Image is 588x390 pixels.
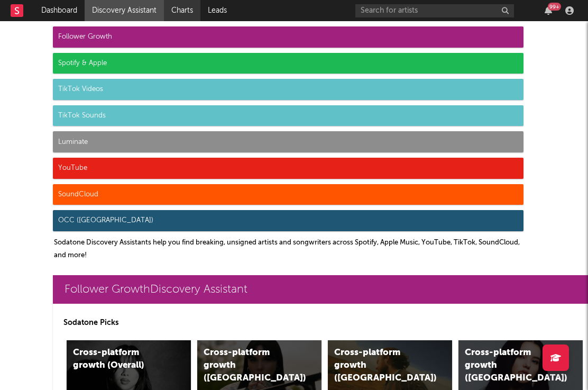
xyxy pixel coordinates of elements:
div: TikTok Videos [53,79,523,100]
div: Cross-platform growth (Overall) [73,347,162,372]
div: Cross-platform growth ([GEOGRAPHIC_DATA]) [465,347,554,385]
p: Sodatone Discovery Assistants help you find breaking, unsigned artists and songwriters across Spo... [54,237,523,262]
div: Cross-platform growth ([GEOGRAPHIC_DATA]) [334,347,424,385]
div: 99 + [548,3,561,11]
div: YouTube [53,158,523,179]
input: Search for artists [355,4,514,17]
div: Luminate [53,131,523,152]
div: OCC ([GEOGRAPHIC_DATA]) [53,210,523,231]
div: Cross-platform growth ([GEOGRAPHIC_DATA]) [204,347,293,385]
div: Spotify & Apple [53,53,523,74]
div: Follower Growth [53,26,523,48]
button: 99+ [545,6,552,15]
div: SoundCloud [53,184,523,205]
div: TikTok Sounds [53,105,523,126]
